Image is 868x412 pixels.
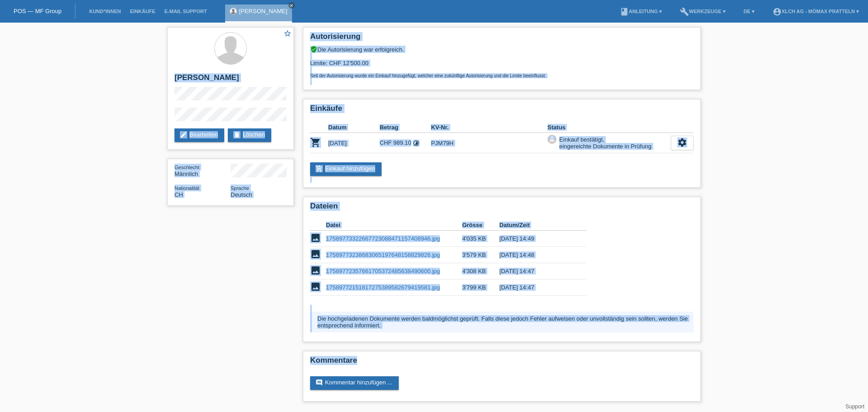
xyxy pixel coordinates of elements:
a: 17589772357661705372485638490600.jpg [326,268,440,275]
span: Geschlecht [175,165,199,170]
a: close [288,2,295,9]
th: KV-Nr. [431,122,547,133]
i: image [310,232,321,243]
span: Deutsch [231,191,252,198]
td: 3'579 KB [462,247,499,263]
span: Schweiz [175,191,183,198]
td: [DATE] 14:49 [500,231,574,247]
th: Grösse [462,220,499,231]
a: 17589773238683065197648158829826.jpg [326,251,440,258]
th: Betrag [380,122,431,133]
i: POSP00028067 [310,137,321,148]
td: CHF 989.10 [380,133,431,153]
span: Nationalität [175,185,199,191]
div: Limite: CHF 12'500.00 [310,53,693,78]
i: star_border [283,29,292,38]
i: close [289,3,294,8]
h2: Dateien [310,202,693,215]
p: Seit der Autorisierung wurde ein Einkauf hinzugefügt, welcher eine zukünftige Autorisierung und d... [310,73,693,78]
i: edit [180,131,187,138]
div: Männlich [175,164,231,177]
div: Die Autorisierung war erfolgreich. [310,46,693,53]
i: account_circle [773,7,782,16]
h2: Kommentare [310,356,693,369]
a: 17589772151817275389582679419581.jpg [326,284,440,291]
i: Fixe Raten - Zinsübernahme durch Kunde (6 Raten) [413,140,420,147]
a: add_shopping_cartEinkauf hinzufügen [310,162,382,176]
td: [DATE] 14:47 [500,279,574,296]
i: verified_user [310,46,317,53]
th: Datum/Zeit [500,220,574,231]
i: book [620,7,629,16]
span: Sprache [231,185,249,191]
div: Einkauf bestätigt, eingereichte Dokumente in Prüfung [557,135,651,151]
td: 4'035 KB [462,231,499,247]
a: E-Mail Support [160,9,212,14]
i: image [310,265,321,276]
a: Support [845,403,864,410]
h2: Einkäufe [310,104,693,118]
a: deleteLöschen [228,128,271,142]
a: DE ▾ [739,9,759,14]
td: [DATE] [328,133,380,153]
a: Kund*innen [85,9,125,14]
a: commentKommentar hinzufügen ... [310,376,399,390]
td: 3'799 KB [462,279,499,296]
a: Einkäufe [125,9,160,14]
td: [DATE] 14:47 [500,263,574,279]
i: approval [549,136,555,142]
a: 17589773322667723088471157408946.jpg [326,235,440,242]
th: Status [547,122,671,133]
i: build [680,7,689,16]
a: account_circleXLCH AG - Mömax Pratteln ▾ [768,9,863,14]
i: add_shopping_cart [316,165,323,172]
th: Datei [326,220,462,231]
div: Die hochgeladenen Dokumente werden baldmöglichst geprüft. Falls diese jedoch Fehler aufweisen ode... [310,312,693,332]
th: Datum [328,122,380,133]
a: editBearbeiten [175,128,224,142]
a: POS — MF Group [14,8,61,14]
h2: [PERSON_NAME] [175,73,287,87]
a: star_border [283,29,292,39]
a: bookAnleitung ▾ [615,9,666,14]
i: image [310,249,321,260]
i: comment [316,379,323,386]
i: settings [677,137,687,147]
a: [PERSON_NAME] [239,8,288,14]
i: delete [233,131,241,138]
i: image [310,281,321,292]
td: 4'308 KB [462,263,499,279]
h2: Autorisierung [310,32,693,46]
a: buildWerkzeuge ▾ [675,9,730,14]
td: PJM79H [431,133,547,153]
td: [DATE] 14:48 [500,247,574,263]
